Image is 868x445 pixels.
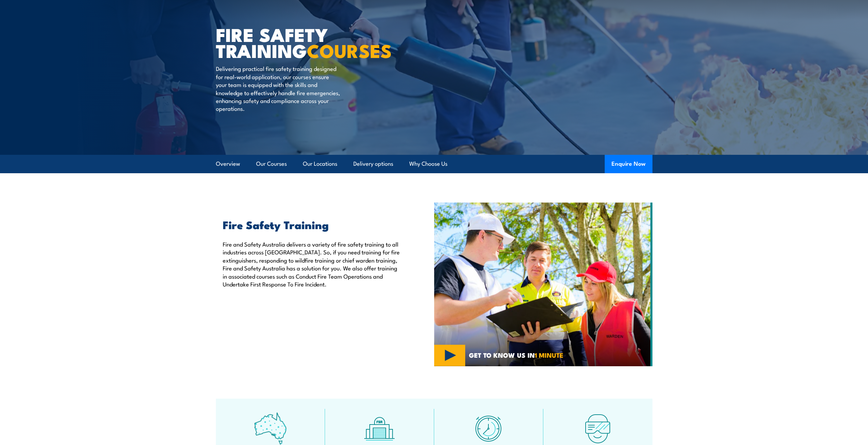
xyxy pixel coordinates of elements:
[223,220,403,229] h2: Fire Safety Training
[472,412,505,445] img: fast-icon
[363,412,396,445] img: facilities-icon
[582,412,614,445] img: tech-icon
[254,412,286,445] img: auswide-icon
[256,155,287,173] a: Our Courses
[535,350,563,360] strong: 1 MINUTE
[353,155,393,173] a: Delivery options
[216,64,340,112] p: Delivering practical fire safety training designed for real-world application, our courses ensure...
[434,203,652,366] img: Fire Safety Training Courses
[409,155,447,173] a: Why Choose Us
[303,155,337,173] a: Our Locations
[223,240,403,288] p: Fire and Safety Australia delivers a variety of fire safety training to all industries across [GE...
[469,352,563,358] span: GET TO KNOW US IN
[216,155,240,173] a: Overview
[307,36,392,64] strong: COURSES
[216,26,384,58] h1: FIRE SAFETY TRAINING
[605,155,652,173] button: Enquire Now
